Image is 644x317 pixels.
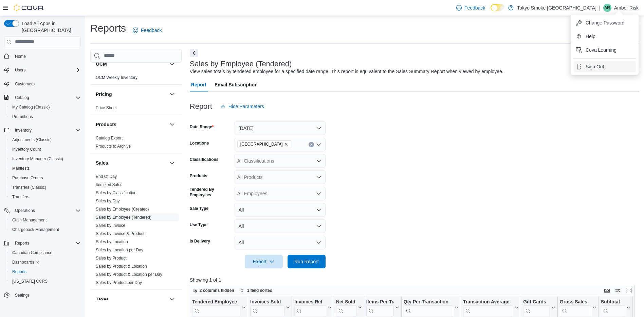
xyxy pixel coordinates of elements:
[366,299,393,316] div: Items Per Transaction
[96,190,136,195] a: Sales by Classification
[10,174,81,182] span: Purchase Orders
[96,136,123,140] a: Catalog Export
[10,226,81,234] span: Chargeback Management
[12,126,81,134] span: Inventory
[10,249,81,257] span: Canadian Compliance
[614,286,622,295] button: Display options
[235,121,326,135] button: [DATE]
[96,105,117,111] span: Price Sheet
[491,4,505,11] input: Dark Mode
[12,250,52,255] span: Canadian Compliance
[96,135,123,141] span: Catalog Export
[586,47,617,53] span: Cova Learning
[192,299,240,316] div: Tendered Employee
[7,154,84,164] button: Inventory Manager (Classic)
[200,288,234,293] span: 2 columns hidden
[96,144,131,149] a: Products to Archive
[7,135,84,145] button: Adjustments (Classic)
[96,215,151,220] a: Sales by Employee (Tendered)
[96,199,120,203] a: Sales by Day
[96,255,127,261] span: Sales by Product
[603,4,611,12] div: Amber Risk
[560,299,596,316] button: Gross Sales
[15,293,30,298] span: Settings
[250,299,284,305] div: Invoices Sold
[7,215,84,225] button: Cash Management
[96,121,116,128] h3: Products
[601,299,625,305] div: Subtotal
[573,45,636,55] button: Cova Learning
[96,296,109,303] h3: Taxes
[15,240,29,246] span: Reports
[614,4,639,12] p: Amber Risk
[10,258,81,266] span: Dashboards
[7,112,84,121] button: Promotions
[190,187,232,198] label: Tendered By Employees
[190,102,212,111] h3: Report
[245,255,283,268] button: Export
[168,159,176,167] button: Sales
[403,299,453,305] div: Qty Per Transaction
[12,194,29,200] span: Transfers
[10,258,42,266] a: Dashboards
[10,103,53,111] a: My Catalog (Classic)
[130,23,164,37] a: Feedback
[1,65,84,75] button: Users
[96,182,123,187] span: Itemized Sales
[7,257,84,267] a: Dashboards
[10,155,66,163] a: Inventory Manager (Classic)
[604,4,610,12] span: AR
[1,238,84,248] button: Reports
[7,173,84,183] button: Purchase Orders
[560,299,591,305] div: Gross Sales
[168,60,176,68] button: OCM
[190,124,214,130] label: Date Range
[96,61,107,67] h3: OCM
[190,49,198,57] button: Next
[15,81,35,87] span: Customers
[96,280,142,285] a: Sales by Product per Day
[523,299,550,316] div: Gift Card Sales
[288,255,326,268] button: Run Report
[12,52,29,61] a: Home
[1,126,84,135] button: Inventory
[191,78,206,91] span: Report
[309,142,314,147] button: Clear input
[235,219,326,233] button: All
[96,160,167,166] button: Sales
[12,66,81,74] span: Users
[12,175,43,181] span: Purchase Orders
[215,78,258,91] span: Email Subscription
[603,286,611,295] button: Keyboard shortcuts
[15,67,25,73] span: Users
[96,231,144,236] span: Sales by Invoice & Product
[12,269,26,274] span: Reports
[336,299,362,316] button: Net Sold
[294,258,319,265] span: Run Report
[7,145,84,154] button: Inventory Count
[96,256,127,261] a: Sales by Product
[90,73,182,84] div: OCM
[90,134,182,153] div: Products
[7,192,84,202] button: Transfers
[294,299,326,305] div: Invoices Ref
[190,68,503,75] div: View sales totals by tendered employee for a specified date range. This report is equivalent to t...
[96,272,162,277] span: Sales by Product & Location per Day
[240,141,283,148] span: [GEOGRAPHIC_DATA]
[10,164,32,172] a: Manifests
[168,90,176,98] button: Pricing
[228,103,264,110] span: Hide Parameters
[96,75,137,80] a: OCM Weekly Inventory
[12,166,30,171] span: Manifests
[294,299,331,316] button: Invoices Ref
[7,267,84,277] button: Reports
[250,299,284,316] div: Invoices Sold
[7,248,84,257] button: Canadian Compliance
[573,31,636,42] button: Help
[10,113,81,121] span: Promotions
[96,296,167,303] button: Taxes
[90,21,126,35] h1: Reports
[10,103,81,111] span: My Catalog (Classic)
[601,299,625,316] div: Subtotal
